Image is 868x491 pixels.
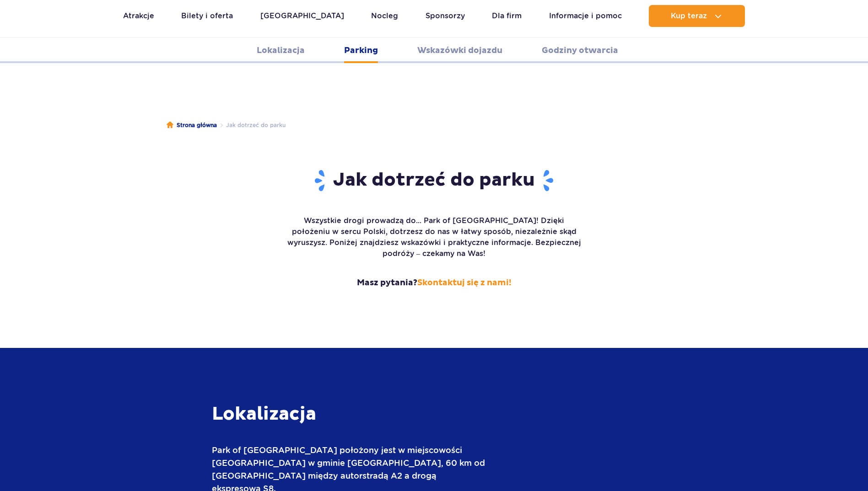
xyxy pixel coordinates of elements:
a: Parking [344,38,378,63]
h3: Lokalizacja [212,403,486,426]
a: Dla firm [492,5,522,27]
p: Wszystkie drogi prowadzą do... Park of [GEOGRAPHIC_DATA]! Dzięki położeniu w sercu Polski, dotrze... [286,215,583,259]
a: Atrakcje [123,5,154,27]
strong: Masz pytania? [286,278,583,288]
a: Sponsorzy [426,5,465,27]
a: [GEOGRAPHIC_DATA] [260,5,344,27]
a: Bilety i oferta [181,5,233,27]
a: Lokalizacja [257,38,305,63]
a: Skontaktuj się z nami! [417,278,512,288]
a: Strona główna [167,121,217,130]
li: Jak dotrzeć do parku [217,121,286,130]
a: Wskazówki dojazdu [417,38,502,63]
button: Kup teraz [649,5,745,27]
h1: Jak dotrzeć do parku [286,169,583,192]
a: Godziny otwarcia [542,38,618,63]
a: Informacje i pomoc [549,5,622,27]
a: Nocleg [371,5,398,27]
span: Kup teraz [671,12,707,20]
